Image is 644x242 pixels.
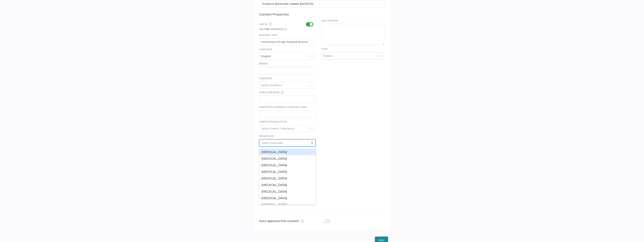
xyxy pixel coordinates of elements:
[261,141,283,145] div: Select Molecules
[259,175,316,182] div: [MEDICAL_DATA]
[321,19,384,22] span: Description
[259,106,307,108] span: Marketing Materials Version Code
[259,149,316,155] div: [MEDICAL_DATA]
[269,23,272,26] img: tooltip-default.0a89c667.svg
[259,120,287,123] span: French Translation
[323,54,335,57] div: Select...
[321,47,328,50] span: Tags
[261,127,295,130] div: Select French Translation
[259,219,304,224] p: Auto approve this content
[261,40,309,44] div: Intravenous Drugs Hospital Business
[281,91,284,94] img: bell-default.8986a8bf.svg
[259,188,316,195] div: [MEDICAL_DATA]
[261,83,282,87] div: Select Audience
[259,91,279,94] span: Public Release
[259,34,277,36] span: Business Unit
[259,62,268,65] span: Brand
[259,48,272,51] span: Language
[259,155,316,162] div: [MEDICAL_DATA]
[261,54,271,58] div: English
[259,13,385,16] div: content properties
[259,201,316,208] div: [MEDICAL_DATA]
[259,77,272,80] span: Audience
[259,28,287,31] span: IVH-1196E-2025.09.23-1.0
[259,182,316,188] div: [MEDICAL_DATA]
[259,195,316,201] div: [MEDICAL_DATA]
[259,22,272,27] span: Job ID
[259,135,274,137] span: Molecules
[301,220,304,223] img: tooltip-default.0a89c667.svg
[259,162,316,168] div: [MEDICAL_DATA]
[259,168,316,175] div: [MEDICAL_DATA]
